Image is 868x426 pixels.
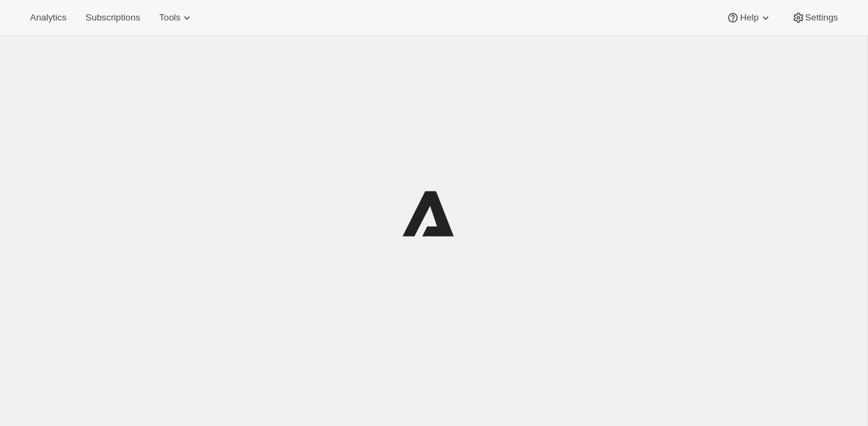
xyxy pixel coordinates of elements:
button: Help [718,8,780,27]
button: Analytics [22,8,74,27]
span: Analytics [30,12,66,23]
button: Settings [783,8,846,27]
span: Tools [159,12,180,23]
button: Tools [151,8,202,27]
span: Help [740,12,758,23]
span: Settings [805,12,838,23]
span: Subscriptions [85,12,140,23]
button: Subscriptions [77,8,148,27]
